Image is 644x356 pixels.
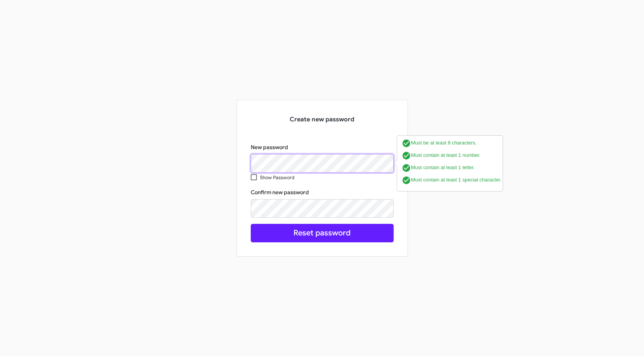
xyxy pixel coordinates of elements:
label: Must be at least 8 characters. [402,139,502,148]
i: check_circle [402,176,411,185]
label: Must contain at least 1 special character. [402,176,501,185]
keeper-lock: Open Keeper Popup [379,159,388,168]
label: Confirm new password [251,188,309,196]
i: check_circle [402,151,411,160]
h3: Create new password [251,114,394,125]
small: Show Password [260,175,294,181]
i: check_circle [402,163,411,173]
label: Must contain at least 1 letter. [402,163,501,173]
label: Must contain at least 1 number. [402,151,501,160]
button: Reset password [251,224,394,242]
i: check_circle [402,139,411,148]
label: New password [251,143,288,151]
